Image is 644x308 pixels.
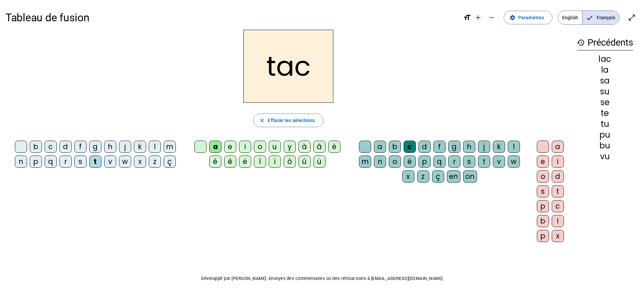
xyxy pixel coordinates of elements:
[224,141,236,153] div: e
[577,109,633,117] div: te
[5,275,639,283] p: Développé par [PERSON_NAME]. Envoyez des commentaires ou des rétroactions à [EMAIL_ADDRESS][DOMAI...
[164,156,176,168] div: ç
[284,156,296,168] div: ô
[478,141,490,153] div: j
[402,170,414,183] div: x
[577,142,633,150] div: bu
[577,66,633,74] div: la
[417,170,429,183] div: z
[209,156,221,168] div: é
[259,117,265,123] mat-icon: close
[30,141,42,153] div: b
[359,156,371,168] div: m
[537,200,549,212] div: p
[577,152,633,161] div: vu
[577,77,633,85] div: sa
[149,141,161,153] div: l
[463,170,477,183] div: on
[404,141,416,153] div: c
[463,14,471,22] mat-icon: format_size
[253,114,323,127] button: Effacer les sélections
[389,156,401,168] div: o
[419,141,431,153] div: d
[487,14,496,22] mat-icon: remove
[374,141,386,153] div: a
[15,156,27,168] div: n
[577,35,633,50] h3: Précédents
[448,156,460,168] div: r
[478,156,490,168] div: t
[313,141,326,153] div: â
[577,39,585,47] mat-icon: history
[134,156,146,168] div: x
[537,170,549,183] div: o
[119,156,131,168] div: w
[433,156,446,168] div: q
[537,230,549,242] div: p
[419,156,431,168] div: p
[269,156,281,168] div: ï
[552,156,564,168] div: i
[433,141,446,153] div: f
[89,156,101,168] div: t
[269,141,281,153] div: u
[164,141,176,153] div: m
[104,156,116,168] div: v
[30,156,42,168] div: p
[463,156,475,168] div: s
[284,141,296,153] div: y
[149,156,161,168] div: z
[537,215,549,227] div: b
[328,141,340,153] div: è
[404,156,416,168] div: é
[389,141,401,153] div: b
[239,141,251,153] div: i
[577,120,633,128] div: tu
[254,156,266,168] div: î
[447,170,460,183] div: en
[558,11,582,24] span: English
[243,30,333,103] h2: tac
[518,14,544,22] span: Paramètres
[625,11,639,24] button: Entrer en plein écran
[582,11,619,24] span: Français
[5,7,458,28] h1: Tableau de fusion
[89,141,101,153] div: g
[268,116,315,124] span: Effacer les sélections
[471,11,485,24] button: Augmenter la taille de la police
[628,14,636,22] mat-icon: open_in_full
[448,141,460,153] div: g
[299,156,311,168] div: û
[493,156,505,168] div: v
[299,141,311,153] div: à
[374,156,386,168] div: n
[59,141,72,153] div: d
[508,156,520,168] div: w
[134,141,146,153] div: k
[552,170,564,183] div: d
[504,11,552,24] button: Paramètres
[552,200,564,212] div: c
[577,55,633,63] div: lac
[432,170,444,183] div: ç
[209,141,221,153] div: a
[74,156,87,168] div: s
[74,141,87,153] div: f
[254,141,266,153] div: o
[552,215,564,227] div: l
[577,131,633,139] div: pu
[224,156,236,168] div: ê
[474,14,482,22] mat-icon: add
[558,10,620,25] mat-button-toggle-group: Language selection
[104,141,116,153] div: h
[463,141,475,153] div: h
[313,156,326,168] div: ü
[552,141,564,153] div: a
[537,185,549,197] div: s
[59,156,72,168] div: r
[577,88,633,96] div: su
[552,230,564,242] div: x
[485,11,498,24] button: Diminuer la taille de la police
[508,141,520,153] div: l
[493,141,505,153] div: k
